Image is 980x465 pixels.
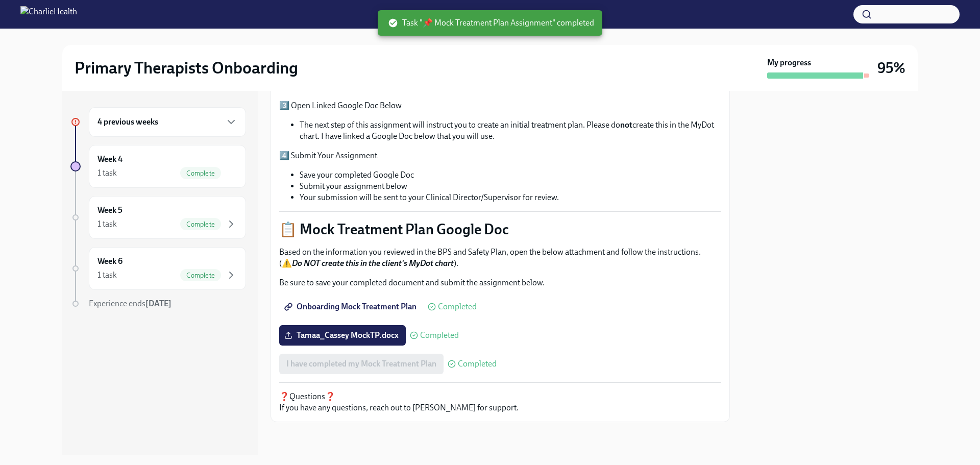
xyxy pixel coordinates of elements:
h6: Week 4 [97,154,122,165]
span: Experience ends [89,299,171,308]
span: Completed [438,303,477,311]
p: Be sure to save your completed document and submit the assignment below. [279,277,721,288]
div: 1 task [97,167,117,179]
h6: 4 previous weeks [97,116,158,128]
img: CharlieHealth [20,6,77,22]
h2: Primary Therapists Onboarding [75,58,298,78]
span: Completed [458,360,497,368]
div: 1 task [97,218,117,230]
h6: Week 5 [97,205,122,216]
strong: [DATE] [145,299,171,308]
span: Task "📌 Mock Treatment Plan Assignment" completed [388,17,594,29]
li: Submit your assignment below [300,181,721,192]
h6: Week 6 [97,256,122,267]
span: Complete [180,169,221,177]
strong: not [620,120,632,130]
label: Tamaa_Cassey MockTP.docx [279,325,406,346]
div: 4 previous weeks [89,107,246,137]
strong: My progress [767,57,811,68]
a: Week 61 taskComplete [70,247,246,290]
p: 4️⃣ Submit Your Assignment [279,150,721,161]
a: Week 51 taskComplete [70,196,246,239]
a: Week 41 taskComplete [70,145,246,188]
p: Based on the information you reviewed in the BPS and Safety Plan, open the below attachment and f... [279,247,721,269]
p: 3️⃣ Open Linked Google Doc Below [279,100,721,111]
p: ❓Questions❓ If you have any questions, reach out to [PERSON_NAME] for support. [279,391,721,413]
span: Tamaa_Cassey MockTP.docx [286,330,399,340]
li: Your submission will be sent to your Clinical Director/Supervisor for review. [300,192,721,203]
div: 1 task [97,270,117,281]
span: Complete [180,272,221,279]
span: Complete [180,221,221,228]
span: Completed [420,331,459,339]
span: Onboarding Mock Treatment Plan [286,302,416,312]
h3: 95% [877,59,905,77]
li: Save your completed Google Doc [300,169,721,181]
li: The next step of this assignment will instruct you to create an initial treatment plan. Please do... [300,119,721,142]
p: 📋 Mock Treatment Plan Google Doc [279,220,721,238]
a: Onboarding Mock Treatment Plan [279,297,424,317]
strong: Do NOT create this in the client's MyDot chart [292,258,454,268]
